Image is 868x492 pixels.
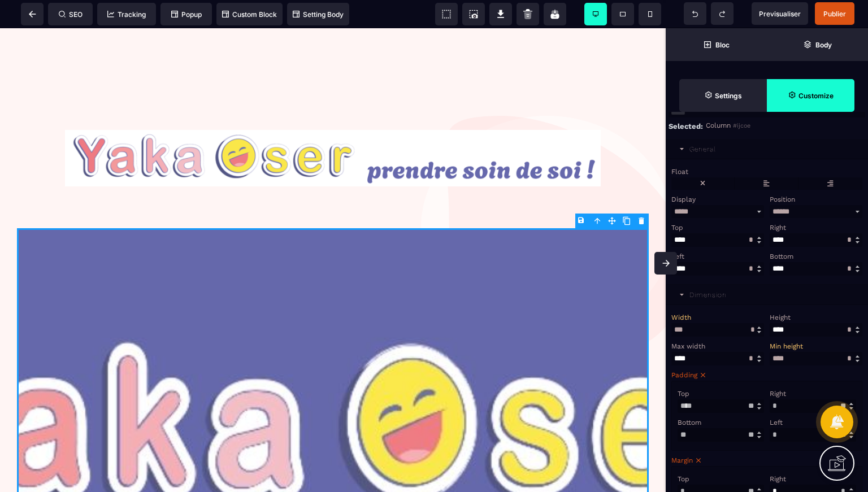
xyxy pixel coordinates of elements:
[767,79,854,112] span: Open Style Manager
[222,10,277,19] span: Custom Block
[770,314,791,321] span: Height
[770,390,786,398] span: Right
[770,252,793,260] span: Bottom
[671,314,691,321] span: Width
[107,10,146,19] span: Tracking
[435,3,458,25] span: View components
[759,10,801,18] span: Previsualiser
[689,291,727,299] div: Dimension
[798,92,834,100] strong: Customize
[679,79,767,112] span: Settings
[689,145,716,153] div: General
[666,28,767,61] span: Open Blocks
[678,390,689,398] span: Top
[678,475,689,483] span: Top
[770,342,803,350] span: Min height
[770,224,786,232] span: Right
[715,92,742,100] strong: Settings
[59,10,83,19] span: SEO
[671,168,688,176] span: Float
[671,224,683,232] span: Top
[671,456,693,464] span: Margin
[462,3,485,25] span: Screenshot
[678,419,701,426] span: Bottom
[770,195,795,203] span: Position
[671,342,705,350] span: Max width
[671,195,696,203] span: Display
[171,10,202,19] span: Popup
[767,28,868,61] span: Open Layer Manager
[752,2,808,25] span: Preview
[815,41,832,49] strong: Body
[293,10,344,19] span: Setting Body
[733,122,750,129] span: #ijcoe
[770,475,786,483] span: Right
[65,102,601,158] img: 15c314dc79e3680033b0f873944e7a87_Capture_d%E2%80%99%C3%A9cran_2024-08-30_%C3%A0_16.30.18.png
[715,41,730,49] strong: Bloc
[706,121,731,129] span: Column
[669,121,706,132] div: Selected:
[671,371,697,379] span: Padding
[823,10,846,18] span: Publier
[770,419,783,426] span: Left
